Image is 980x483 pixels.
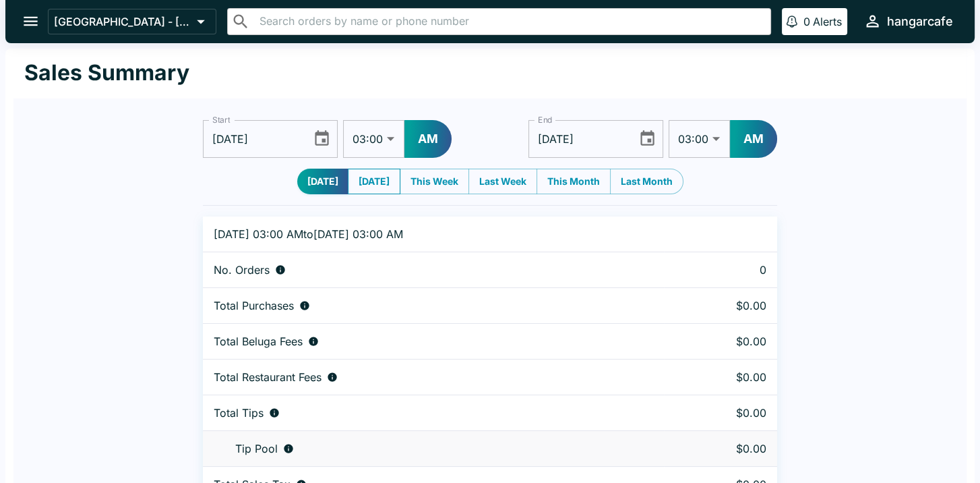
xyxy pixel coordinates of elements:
[214,406,653,420] div: Combined individual and pooled tips
[297,169,348,194] button: [DATE]
[203,120,302,158] input: mm/dd/yyyy
[48,9,216,34] button: [GEOGRAPHIC_DATA] - [GEOGRAPHIC_DATA]
[214,299,294,312] p: Total Purchases
[400,169,469,194] button: This Week
[54,15,191,28] p: [GEOGRAPHIC_DATA] - [GEOGRAPHIC_DATA]
[610,169,683,194] button: Last Month
[675,263,766,277] p: 0
[214,335,303,348] p: Total Beluga Fees
[858,7,958,36] button: hangarcafe
[803,15,810,28] p: 0
[307,124,336,153] button: Choose date, selected date is Oct 9, 2025
[675,299,766,312] p: $0.00
[537,169,611,194] button: This Month
[214,335,653,348] div: Fees paid by diners to Beluga
[633,124,662,153] button: Choose date, selected date is Oct 10, 2025
[675,370,766,384] p: $0.00
[538,114,553,125] label: End
[214,263,270,277] p: No. Orders
[675,335,766,348] p: $0.00
[813,15,842,28] p: Alerts
[13,4,48,38] button: open drawer
[214,406,264,420] p: Total Tips
[255,12,765,31] input: Search orders by name or phone number
[214,299,653,312] div: Aggregate order subtotals
[404,120,452,158] button: AM
[675,406,766,420] p: $0.00
[214,227,653,241] p: [DATE] 03:00 AM to [DATE] 03:00 AM
[24,59,189,86] h1: Sales Summary
[235,442,278,455] p: Tip Pool
[212,114,230,125] label: Start
[675,442,766,455] p: $0.00
[528,120,627,158] input: mm/dd/yyyy
[348,169,400,194] button: [DATE]
[468,169,537,194] button: Last Week
[730,120,777,158] button: AM
[214,442,653,455] div: Tips unclaimed by a waiter
[214,263,653,277] div: Number of orders placed
[887,13,953,30] div: hangarcafe
[214,370,321,384] p: Total Restaurant Fees
[214,370,653,384] div: Fees paid by diners to restaurant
